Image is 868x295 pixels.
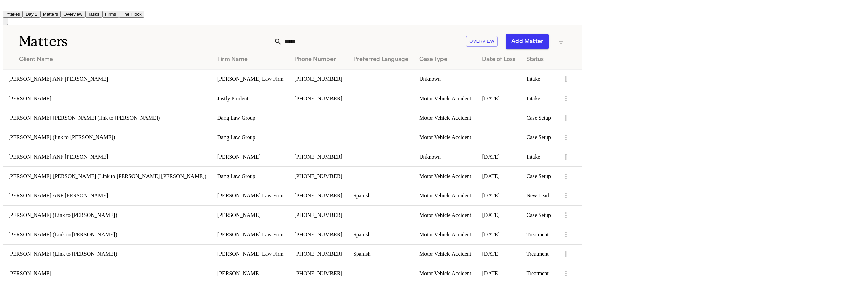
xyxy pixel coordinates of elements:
[3,108,212,128] td: [PERSON_NAME] [PERSON_NAME] (link to [PERSON_NAME])
[119,11,144,17] a: The Flock
[3,69,212,89] td: [PERSON_NAME] ANF [PERSON_NAME]
[289,147,347,166] td: [PHONE_NUMBER]
[289,244,347,264] td: [PHONE_NUMBER]
[414,225,477,244] td: Motor Vehicle Accident
[3,186,212,205] td: [PERSON_NAME] ANF [PERSON_NAME]
[477,225,521,244] td: [DATE]
[414,108,477,128] td: Motor Vehicle Accident
[521,166,556,186] td: Case Setup
[414,128,477,147] td: Motor Vehicle Accident
[119,11,144,18] button: The Flock
[212,89,289,108] td: Justly Prudent
[19,56,206,64] div: Client Name
[3,244,212,264] td: [PERSON_NAME] (Link to [PERSON_NAME])
[212,225,289,244] td: [PERSON_NAME] Law Firm
[353,56,408,64] div: Preferred Language
[414,205,477,225] td: Motor Vehicle Accident
[85,11,102,17] a: Tasks
[3,225,212,244] td: [PERSON_NAME] (Link to [PERSON_NAME])
[477,166,521,186] td: [DATE]
[61,11,85,18] button: Overview
[19,33,175,50] h1: Matters
[477,205,521,225] td: [DATE]
[289,186,347,205] td: [PHONE_NUMBER]
[477,147,521,166] td: [DATE]
[414,147,477,166] td: Unknown
[526,56,551,64] div: Status
[521,225,556,244] td: Treatment
[414,244,477,264] td: Motor Vehicle Accident
[477,186,521,205] td: [DATE]
[289,205,347,225] td: [PHONE_NUMBER]
[212,108,289,128] td: Dang Law Group
[23,11,40,17] a: Day 1
[414,69,477,89] td: Unknown
[521,264,556,283] td: Treatment
[23,11,40,18] button: Day 1
[102,11,119,18] button: Firms
[521,147,556,166] td: Intake
[294,56,342,64] div: Phone Number
[3,264,212,283] td: [PERSON_NAME]
[40,11,61,17] a: Matters
[3,128,212,147] td: [PERSON_NAME] (link to [PERSON_NAME])
[212,69,289,89] td: [PERSON_NAME] Law Firm
[521,244,556,264] td: Treatment
[102,11,119,17] a: Firms
[217,56,284,64] div: Firm Name
[477,264,521,283] td: [DATE]
[482,56,515,64] div: Date of Loss
[212,244,289,264] td: [PERSON_NAME] Law Firm
[414,264,477,283] td: Motor Vehicle Accident
[3,11,23,17] a: Intakes
[521,69,556,89] td: Intake
[521,205,556,225] td: Case Setup
[3,11,23,18] button: Intakes
[3,205,212,225] td: [PERSON_NAME] (Link to [PERSON_NAME])
[414,89,477,108] td: Motor Vehicle Accident
[348,186,414,205] td: Spanish
[40,11,61,18] button: Matters
[521,128,556,147] td: Case Setup
[3,166,212,186] td: [PERSON_NAME] [PERSON_NAME] (Link to [PERSON_NAME] [PERSON_NAME])
[3,4,11,10] a: Home
[521,108,556,128] td: Case Setup
[521,89,556,108] td: Intake
[289,69,347,89] td: [PHONE_NUMBER]
[289,225,347,244] td: [PHONE_NUMBER]
[521,186,556,205] td: New Lead
[212,147,289,166] td: [PERSON_NAME]
[289,166,347,186] td: [PHONE_NUMBER]
[212,186,289,205] td: [PERSON_NAME] Law Firm
[414,166,477,186] td: Motor Vehicle Accident
[506,34,549,49] button: Add Matter
[348,225,414,244] td: Spanish
[85,11,102,18] button: Tasks
[414,186,477,205] td: Motor Vehicle Accident
[419,56,471,64] div: Case Type
[3,89,212,108] td: [PERSON_NAME]
[212,166,289,186] td: Dang Law Group
[477,244,521,264] td: [DATE]
[3,147,212,166] td: [PERSON_NAME] ANF [PERSON_NAME]
[477,89,521,108] td: [DATE]
[212,205,289,225] td: [PERSON_NAME]
[466,36,498,47] button: Overview
[289,89,347,108] td: [PHONE_NUMBER]
[348,244,414,264] td: Spanish
[212,128,289,147] td: Dang Law Group
[289,264,347,283] td: [PHONE_NUMBER]
[61,11,85,17] a: Overview
[3,3,11,9] img: Finch Logo
[212,264,289,283] td: [PERSON_NAME]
